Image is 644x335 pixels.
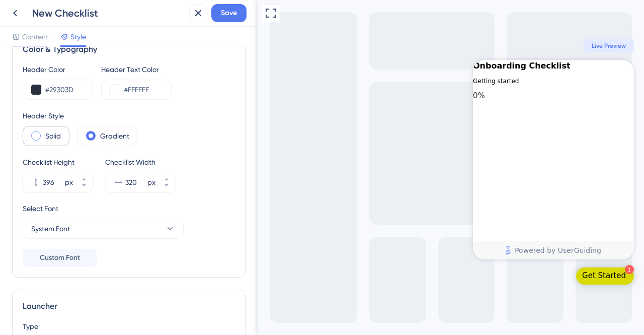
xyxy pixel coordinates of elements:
button: Save [211,4,247,22]
div: New Checklist [32,6,185,20]
div: Onboarding Checklist [215,60,313,72]
div: Checklist Container [215,60,376,259]
div: Footer [215,241,376,259]
div: Type [23,320,235,332]
label: Gradient [100,130,129,142]
span: Live Preview [334,42,368,50]
div: Close Checklist [364,60,376,72]
button: System Font [23,219,184,239]
span: Save [221,7,237,19]
div: Header Text Color [101,63,172,76]
div: Checklist Height [23,156,93,168]
span: Content [22,31,48,43]
div: px [147,176,155,188]
div: 0% [215,91,227,101]
div: Header Color [23,63,93,76]
div: Get Started [325,271,368,281]
div: 1 [367,265,376,274]
span: System Font [31,223,70,235]
div: Checklist progress: 0% [215,91,376,101]
div: Open Get Started checklist, remaining modules: 1 [318,267,376,285]
span: Custom Font [40,252,80,264]
div: Color & Typography [23,43,235,55]
div: Select Font [23,203,235,215]
input: px [125,176,145,188]
div: px [65,176,73,188]
button: px [157,182,176,192]
button: px [75,182,93,192]
button: px [157,172,176,182]
label: Solid [45,130,61,142]
button: Custom Font [23,249,97,267]
div: Checklist items [215,105,376,225]
span: Powered by UserGuiding [257,244,344,256]
div: Launcher [23,300,235,312]
button: px [75,172,93,182]
div: Header Style [23,110,235,122]
div: Checklist Width [105,156,176,168]
input: px [43,176,63,188]
span: Style [70,31,86,43]
div: Getting started [215,76,261,86]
